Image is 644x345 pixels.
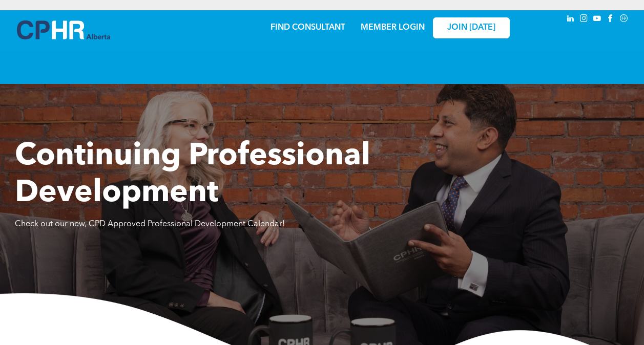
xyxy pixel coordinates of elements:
span: Continuing Professional Development [15,141,370,209]
a: facebook [605,13,616,27]
a: linkedin [565,13,576,27]
a: MEMBER LOGIN [361,24,425,32]
a: Social network [618,13,630,27]
span: JOIN [DATE] [447,23,495,33]
img: A blue and white logo for cp alberta [17,20,110,39]
a: youtube [592,13,603,27]
span: Check out our new, CPD Approved Professional Development Calendar! [15,220,285,228]
a: JOIN [DATE] [433,17,510,38]
a: instagram [578,13,590,27]
a: FIND CONSULTANT [271,24,345,32]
